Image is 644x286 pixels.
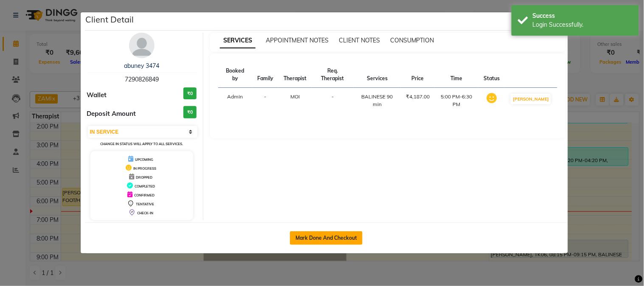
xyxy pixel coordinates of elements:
th: Status [478,62,505,88]
td: Admin [218,88,252,114]
span: CONFIRMED [134,193,155,197]
span: 7290826849 [125,76,159,83]
span: Wallet [87,90,107,100]
th: Time [435,62,478,88]
div: ₹4,187.00 [406,93,430,101]
h3: ₹0 [183,106,197,118]
td: 5:00 PM-6:30 PM [435,88,478,114]
span: SERVICES [220,33,256,48]
button: Mark Done And Checkout [290,231,363,245]
h3: ₹0 [183,87,197,100]
span: MOI [290,93,300,100]
span: APPOINTMENT NOTES [266,36,329,44]
th: Price [401,62,435,88]
span: UPCOMING [135,157,153,162]
td: - [312,88,354,114]
div: Login Successfully. [533,20,633,29]
span: DROPPED [136,175,152,179]
span: TENTATIVE [136,202,154,206]
td: - [252,88,278,114]
th: Family [252,62,278,88]
th: Req. Therapist [312,62,354,88]
span: CLIENT NOTES [339,36,380,44]
div: BALINESE 90 min [359,93,396,108]
img: avatar [129,33,155,58]
button: [PERSON_NAME] [511,94,551,104]
div: Success [533,11,633,20]
a: abuney 3474 [124,62,159,70]
span: CHECK-IN [137,211,153,215]
span: COMPLETED [135,184,155,188]
th: Booked by [218,62,252,88]
span: Deposit Amount [87,109,136,119]
h5: Client Detail [86,13,134,26]
th: Therapist [278,62,312,88]
th: Services [354,62,401,88]
span: CONSUMPTION [390,36,434,44]
small: Change in status will apply to all services. [100,142,183,146]
span: IN PROGRESS [133,166,156,171]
